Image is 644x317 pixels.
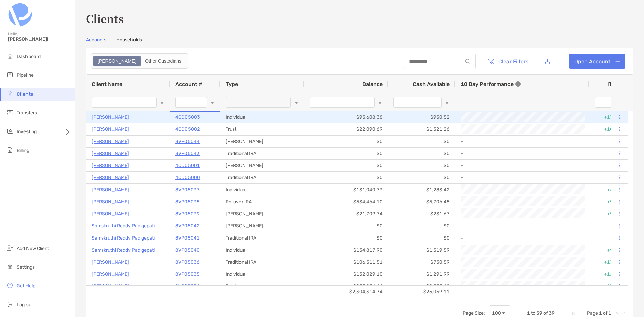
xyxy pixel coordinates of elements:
span: Clients [17,91,33,97]
div: +9.43% [589,196,630,208]
a: [PERSON_NAME] [92,173,129,182]
div: $534,464.10 [304,196,388,208]
a: [PERSON_NAME] [92,113,129,121]
div: +13.88% [589,256,630,268]
div: $154,817.90 [304,244,388,256]
div: - [461,148,584,159]
div: Traditional IRA [220,256,304,268]
div: $1,521.26 [388,123,455,135]
a: Samskruthi Reddy Padigepati [92,234,155,242]
a: 4QD05002 [175,125,200,134]
div: Rollover IRA [220,196,304,208]
button: Clear Filters [482,54,533,69]
p: [PERSON_NAME] [92,258,129,266]
div: +11.49% [589,268,630,280]
span: Cash Available [413,81,450,87]
div: - [461,172,584,183]
img: settings icon [6,263,14,271]
a: Open Account [569,54,625,69]
div: $0 [304,136,388,147]
div: Traditional IRA [220,148,304,159]
img: transfers icon [6,108,14,116]
a: 8VP05038 [175,198,200,206]
div: $95,608.38 [304,111,388,123]
div: Individual [220,268,304,280]
p: Samskruthi Reddy Padigepati [92,222,155,230]
div: Other Custodians [141,56,185,66]
input: Cash Available Filter Input [393,97,442,108]
span: 39 [549,310,555,316]
div: $0 [304,172,388,183]
div: - [461,160,584,171]
span: 1 [599,310,602,316]
a: 4QD05003 [175,113,200,121]
img: billing icon [6,146,14,154]
div: [PERSON_NAME] [220,220,304,232]
h3: Clients [86,11,633,26]
img: get-help icon [6,281,14,289]
a: Households [116,37,142,44]
div: Traditional IRA [220,232,304,244]
a: [PERSON_NAME] [92,125,129,134]
div: 0% [589,136,630,147]
a: 8VP05035 [175,270,200,278]
button: Open Filter Menu [210,100,215,105]
div: $5,706.48 [388,196,455,208]
div: +13.64% [589,280,630,292]
a: [PERSON_NAME] [92,137,129,146]
span: Dashboard [17,54,41,59]
div: [PERSON_NAME] [220,208,304,220]
div: +9.29% [589,208,630,220]
span: Page [587,310,598,316]
div: $25,059.11 [388,286,455,298]
p: [PERSON_NAME] [92,149,129,158]
div: $0 [388,148,455,159]
p: 8VP05036 [175,258,200,266]
div: [PERSON_NAME] [220,136,304,147]
p: 8VP05040 [175,246,200,254]
div: Zoe [94,56,140,66]
span: Add New Client [17,246,49,251]
div: 0% [589,232,630,244]
span: Investing [17,129,37,135]
div: $106,511.51 [304,256,388,268]
a: [PERSON_NAME] [92,270,129,278]
a: Samskruthi Reddy Padigepati [92,246,155,254]
div: Previous Page [579,311,584,316]
button: Open Filter Menu [159,100,165,105]
span: 1 [608,310,611,316]
div: +9.58% [589,244,630,256]
span: to [531,310,535,316]
div: $750.59 [388,256,455,268]
a: [PERSON_NAME] [92,210,129,218]
div: +17.46% [589,111,630,123]
a: [PERSON_NAME] [92,198,129,206]
div: $1,519.59 [388,244,455,256]
a: [PERSON_NAME] [92,282,129,290]
div: $132,029.10 [304,268,388,280]
a: 8VP05039 [175,210,200,218]
input: Account # Filter Input [175,97,207,108]
span: 39 [536,310,542,316]
button: Open Filter Menu [377,100,383,105]
span: Pipeline [17,72,34,78]
a: 8VP05041 [175,234,200,242]
a: Accounts [86,37,106,44]
p: 4QD05001 [175,161,200,170]
div: $0 [304,220,388,232]
div: Individual [220,111,304,123]
div: $2,335.68 [388,280,455,292]
a: [PERSON_NAME] [92,186,129,194]
div: $0 [388,232,455,244]
a: [PERSON_NAME] [92,161,129,170]
div: Page Size: [463,310,485,316]
div: $21,709.74 [304,208,388,220]
div: Trust [220,123,304,135]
